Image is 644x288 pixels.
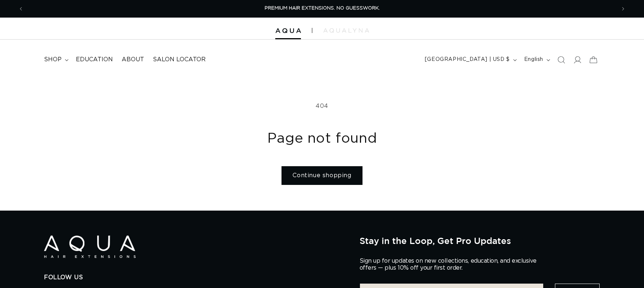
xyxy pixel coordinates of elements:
h2: Follow Us [44,274,349,281]
p: Sign up for updates on new collections, education, and exclusive offers — plus 10% off your first... [360,258,543,271]
button: [GEOGRAPHIC_DATA] | USD $ [420,53,520,67]
span: PREMIUM HAIR EXTENSIONS. NO GUESSWORK. [265,6,380,11]
span: Education [76,56,113,63]
h2: Stay in the Loop, Get Pro Updates [360,236,600,246]
img: aqualyna.com [323,28,369,33]
span: [GEOGRAPHIC_DATA] | USD $ [425,56,510,63]
h1: Page not found [44,130,600,148]
span: shop [44,56,62,63]
button: English [520,53,553,67]
img: Aqua Hair Extensions [44,236,136,258]
a: Education [71,51,117,68]
p: 404 [44,101,600,112]
summary: shop [40,51,71,68]
img: Aqua Hair Extensions [275,28,301,33]
span: English [524,56,543,63]
span: About [122,56,144,63]
a: Continue shopping [281,166,362,185]
a: Salon Locator [148,51,210,68]
span: Salon Locator [153,56,206,63]
button: Previous announcement [13,2,29,16]
summary: Search [553,52,569,68]
button: Next announcement [615,2,631,16]
a: About [117,51,148,68]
